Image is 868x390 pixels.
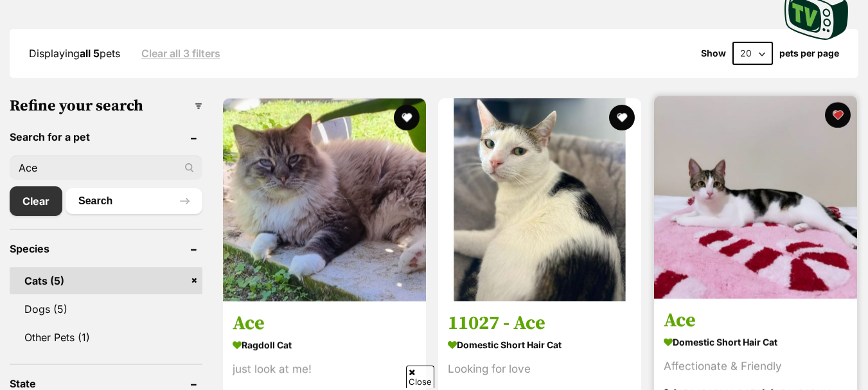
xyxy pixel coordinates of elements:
label: pets per page [779,48,839,58]
span: Show [701,48,726,58]
h3: 11027 - Ace [448,311,632,335]
header: Species [10,243,202,254]
button: favourite [394,105,420,130]
h3: Ace [233,311,416,335]
strong: Domestic Short Hair Cat [664,333,847,351]
div: Affectionate & Friendly [664,358,847,375]
strong: all 5 [80,47,100,60]
h3: Ace [664,308,847,333]
div: just look at me! [233,360,416,378]
strong: Domestic Short Hair Cat [448,335,632,354]
button: favourite [825,102,851,128]
a: Dogs (5) [10,296,202,323]
header: Search for a pet [10,131,202,143]
strong: Ragdoll Cat [233,335,416,354]
a: Clear [10,186,62,216]
a: Other Pets (1) [10,324,202,351]
div: Looking for love [448,360,632,378]
span: Displaying pets [29,47,120,60]
span: Close [406,366,434,388]
img: Ace - Ragdoll Cat [223,98,426,301]
h3: Refine your search [10,97,202,115]
header: State [10,378,202,389]
img: 11027 - Ace - Domestic Short Hair Cat [438,98,641,301]
input: Toby [10,155,202,180]
img: Ace - Domestic Short Hair Cat [654,96,857,299]
a: Clear all 3 filters [141,48,220,59]
a: Cats (5) [10,267,202,294]
button: favourite [610,105,635,130]
button: Search [66,188,202,214]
